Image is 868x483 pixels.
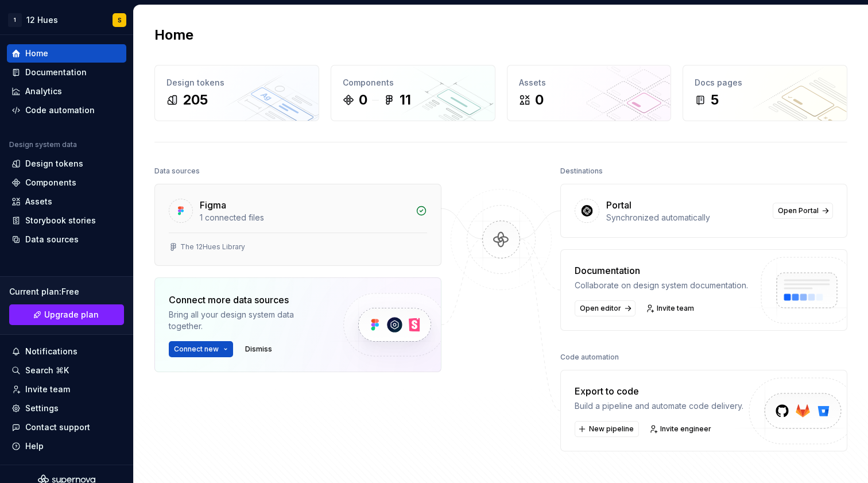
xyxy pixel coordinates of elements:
div: Design system data [9,140,77,149]
div: Code automation [25,105,95,116]
span: Invite team [657,304,694,313]
div: Bring all your design system data together. [169,309,324,332]
a: Invite team [642,300,699,316]
div: Settings [25,403,59,414]
h2: Home [154,26,193,44]
div: Code automation [560,349,619,365]
a: Analytics [7,82,126,101]
div: Portal [606,198,631,212]
div: 1 [8,13,22,27]
div: The 12Hues Library [180,242,245,252]
div: S [118,16,122,25]
a: Data sources [7,230,126,249]
div: Collaborate on design system documentation. [575,280,748,291]
span: Dismiss [245,345,272,354]
a: Assets0 [507,65,672,121]
div: Assets [25,196,52,207]
div: Export to code [575,384,743,398]
button: Dismiss [240,341,277,357]
a: Invite team [7,380,126,399]
div: Destinations [560,163,603,179]
div: Assets [519,77,660,88]
a: Home [7,44,126,63]
div: Documentation [25,67,87,78]
div: Documentation [575,264,748,277]
a: Components [7,173,126,192]
span: Invite engineer [660,424,711,434]
div: Contact support [25,422,90,433]
div: Home [25,48,48,59]
div: 0 [359,91,367,109]
a: Figma1 connected filesThe 12Hues Library [154,184,441,266]
a: Documentation [7,63,126,82]
a: Settings [7,399,126,418]
div: Figma [200,198,226,212]
div: 1 connected files [200,212,409,223]
div: Notifications [25,346,77,357]
div: 205 [183,91,208,109]
div: Data sources [25,234,79,245]
span: Open Portal [778,206,819,215]
a: Invite engineer [646,421,716,437]
div: Data sources [154,163,200,179]
span: New pipeline [589,424,634,434]
button: 112 HuesS [2,7,131,32]
div: Design tokens [25,158,83,169]
div: Help [25,441,44,452]
button: Help [7,437,126,455]
a: Open editor [575,300,635,316]
div: Synchronized automatically [606,212,766,223]
div: 12 Hues [26,14,58,26]
div: Components [343,77,483,88]
a: Code automation [7,101,126,119]
a: Upgrade plan [9,304,124,325]
a: Docs pages5 [683,65,847,121]
div: Invite team [25,384,70,395]
button: Connect new [169,341,233,357]
div: 5 [711,91,719,109]
a: Assets [7,192,126,211]
button: Contact support [7,418,126,436]
div: Storybook stories [25,215,96,226]
div: Design tokens [166,77,307,88]
div: Analytics [25,86,62,97]
span: Connect new [174,345,219,354]
button: Search ⌘K [7,361,126,380]
a: Components011 [331,65,495,121]
div: Build a pipeline and automate code delivery. [575,400,743,412]
span: Open editor [580,304,621,313]
div: Connect more data sources [169,293,324,307]
div: 11 [400,91,411,109]
span: Upgrade plan [44,309,99,320]
a: Storybook stories [7,211,126,230]
div: Docs pages [695,77,835,88]
div: 0 [535,91,544,109]
button: New pipeline [575,421,639,437]
div: Components [25,177,76,188]
div: Current plan : Free [9,286,124,297]
a: Open Portal [773,203,833,219]
a: Design tokens205 [154,65,319,121]
a: Design tokens [7,154,126,173]
div: Search ⌘K [25,365,69,376]
button: Notifications [7,342,126,361]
